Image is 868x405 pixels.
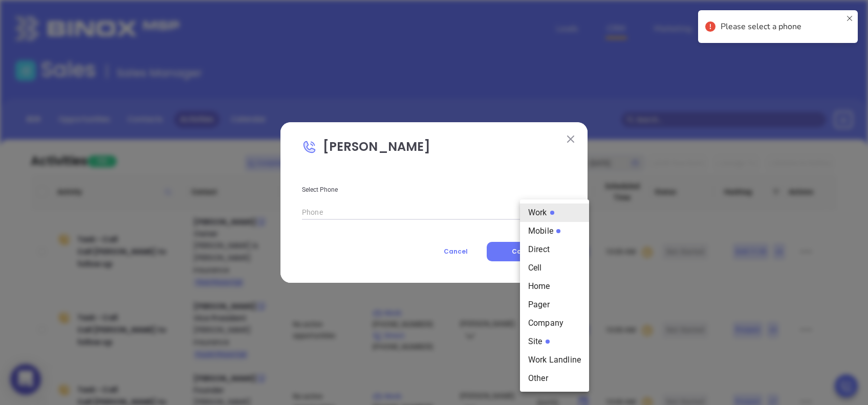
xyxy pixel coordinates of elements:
[520,369,589,388] li: Other
[520,240,589,259] li: Direct
[520,222,589,240] li: Mobile
[721,20,842,33] div: Please select a phone
[520,204,589,222] li: Work
[520,332,589,351] li: Site
[520,296,589,314] li: Pager
[520,351,589,369] li: Work Landline
[520,259,589,277] li: Cell
[520,314,589,332] li: Company
[520,277,589,296] li: Home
